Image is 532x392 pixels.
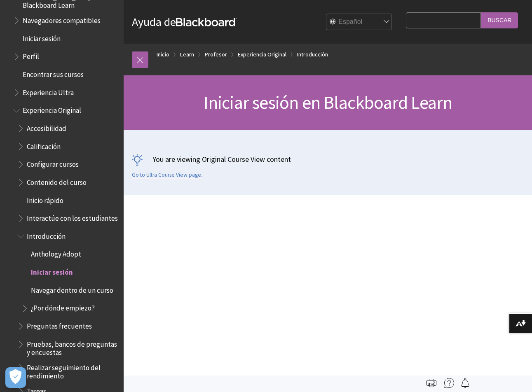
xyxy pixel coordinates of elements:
span: Pruebas, bancos de preguntas y encuestas [27,337,118,357]
strong: Blackboard [176,18,237,26]
span: Contenido del curso [27,175,87,187]
a: Introducción [297,49,328,60]
img: More help [444,378,454,388]
span: Interactúe con los estudiantes [27,211,118,222]
span: Navegadores compatibles [23,14,101,25]
span: Calificación [27,140,61,151]
span: Experiencia Original [23,104,81,115]
a: Learn [180,49,194,60]
span: Preguntas frecuentes [27,319,92,330]
span: Navegar dentro de un curso [31,283,113,294]
select: Site Language Selector [326,14,392,30]
input: Buscar [481,12,518,28]
span: Anthology Adopt [31,247,81,259]
a: Profesor [205,49,227,60]
span: Iniciar sesión [23,32,61,43]
button: Abrir preferencias [5,367,26,388]
span: Iniciar sesión [31,265,73,276]
a: Experiencia Original [238,49,286,60]
span: Perfil [23,50,39,61]
span: Introducción [27,229,66,240]
a: Ayuda deBlackboard [132,14,237,29]
span: Experiencia Ultra [23,86,74,97]
img: Print [427,378,436,388]
img: Follow this page [460,378,470,388]
a: Go to Ultra Course View page. [132,171,202,179]
span: Realizar seguimiento del rendimiento [27,361,118,380]
p: You are viewing Original Course View content [132,154,524,164]
span: Iniciar sesión en Blackboard Learn [204,91,452,114]
span: ¿Por dónde empiezo? [31,301,95,313]
span: Accesibilidad [27,121,66,133]
span: Inicio rápido [27,194,63,205]
span: Configurar cursos [27,157,79,168]
a: Inicio [157,49,169,60]
span: Encontrar sus cursos [23,68,84,79]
